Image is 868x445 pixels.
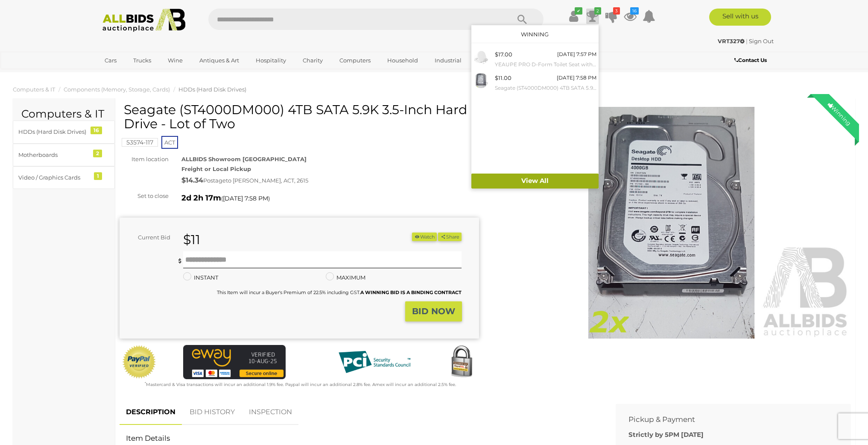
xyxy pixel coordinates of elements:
strong: Freight or Local Pickup [181,165,251,172]
div: 16 [91,127,102,134]
a: 2 [586,9,599,24]
div: $11.00 [495,73,511,83]
a: 16 [624,9,637,24]
a: Sell with us [709,9,771,26]
img: Allbids.com.au [98,9,190,32]
a: View All [471,174,599,189]
label: INSTANT [183,273,218,283]
div: [DATE] 7:58 PM [557,73,596,83]
div: HDDs (Hard Disk Drives) [18,127,89,137]
i: 2 [594,7,601,15]
div: Video / Graphics Cards [18,173,89,183]
span: | [746,38,748,44]
a: HDDs (Hard Disk Drives) 16 [13,121,115,143]
a: DESCRIPTION [120,400,182,425]
a: 53574-117 [122,139,158,146]
div: Motherboards [18,150,89,160]
i: 16 [630,7,639,15]
button: Watch [412,233,437,242]
small: YEAUPE PRO D-Form Toilet Seat with Soft-Close Mechanism - Lot of 5 - ORP $522.45 [495,60,596,69]
h1: Seagate (ST4000DM000) 4TB SATA 5.9K 3.5-Inch Hard Drive - Lot of Two [124,103,477,131]
a: VRT327 [718,38,746,44]
a: Computers [334,53,376,68]
b: Contact Us [734,57,767,63]
b: Strictly by 5PM [DATE] [628,430,704,439]
a: HDDs (Hard Disk Drives) [178,86,246,93]
a: Hospitality [250,53,292,68]
a: INSPECTION [243,400,298,425]
img: Seagate (ST4000DM000) 4TB SATA 5.9K 3.5-Inch Hard Drive - Lot of Two [492,107,851,339]
div: $17.00 [495,50,512,59]
div: 2 [93,150,102,157]
a: Winning [521,31,549,38]
button: BID NOW [405,301,462,321]
i: 3 [613,7,620,15]
div: [DATE] 7:57 PM [557,50,596,59]
label: MAXIMUM [326,273,365,283]
div: Item location [113,154,175,164]
a: Wine [162,53,188,68]
a: Video / Graphics Cards 1 [13,166,115,189]
a: ✔ [567,9,580,24]
button: Search [501,9,544,30]
a: Industrial [429,53,467,68]
a: 3 [605,9,618,24]
a: Charity [297,53,328,68]
img: eWAY Payment Gateway [183,345,286,379]
h2: Pickup & Payment [628,416,825,424]
small: Mastercard & Visa transactions will incur an additional 1.9% fee. Paypal will incur an additional... [145,382,456,387]
strong: VRT327 [718,38,745,44]
li: Watch this item [412,233,437,242]
span: [DATE] 7:58 PM [223,195,268,202]
button: Share [438,233,462,242]
img: Official PayPal Seal [122,345,157,379]
a: Cars [99,53,122,68]
div: Current Bid [120,233,177,242]
span: ACT [161,136,178,149]
a: Antiques & Art [194,53,245,68]
div: Postage [181,174,479,187]
a: $17.00 [DATE] 7:57 PM YEAUPE PRO D-Form Toilet Seat with Soft-Close Mechanism - Lot of 5 - ORP $5... [471,47,599,71]
h2: Item Details [126,434,596,442]
a: Contact Us [734,56,769,65]
a: Motherboards 2 [13,144,115,166]
strong: $14.34 [181,176,203,184]
b: A WINNING BID IS A BINDING CONTRACT [360,289,462,295]
strong: 2d 2h 17m [181,193,221,203]
a: Trucks [128,53,157,68]
small: This Item will incur a Buyer's Premium of 22.5% including GST. [217,289,462,295]
img: PCI DSS compliant [332,345,417,379]
mark: 53574-117 [122,138,158,147]
i: ✔ [575,7,582,15]
strong: BID NOW [412,306,455,316]
div: Set to close [113,191,175,201]
a: [GEOGRAPHIC_DATA] [99,68,171,82]
img: 53574-117a.jpg [473,73,488,88]
a: BID HISTORY [183,400,241,425]
a: Sign Out [749,38,774,44]
span: to [PERSON_NAME], ACT, 2615 [226,177,308,184]
a: Computers & IT [13,86,55,93]
strong: ALLBIDS Showroom [GEOGRAPHIC_DATA] [181,156,307,162]
strong: $11 [183,232,200,248]
img: Secured by Rapid SSL [444,345,479,379]
img: 51362-948a.JPG [473,50,488,65]
a: Household [382,53,424,68]
span: ( ) [221,195,270,202]
h2: Computers & IT [21,108,106,120]
a: $11.00 [DATE] 7:58 PM Seagate (ST4000DM000) 4TB SATA 5.9K 3.5-Inch Hard Drive - Lot of Two [471,71,599,94]
small: Seagate (ST4000DM000) 4TB SATA 5.9K 3.5-Inch Hard Drive - Lot of Two [495,83,596,93]
a: Components (Memory, Storage, Cards) [64,86,170,93]
div: Winning [820,94,859,133]
div: 1 [94,172,102,180]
